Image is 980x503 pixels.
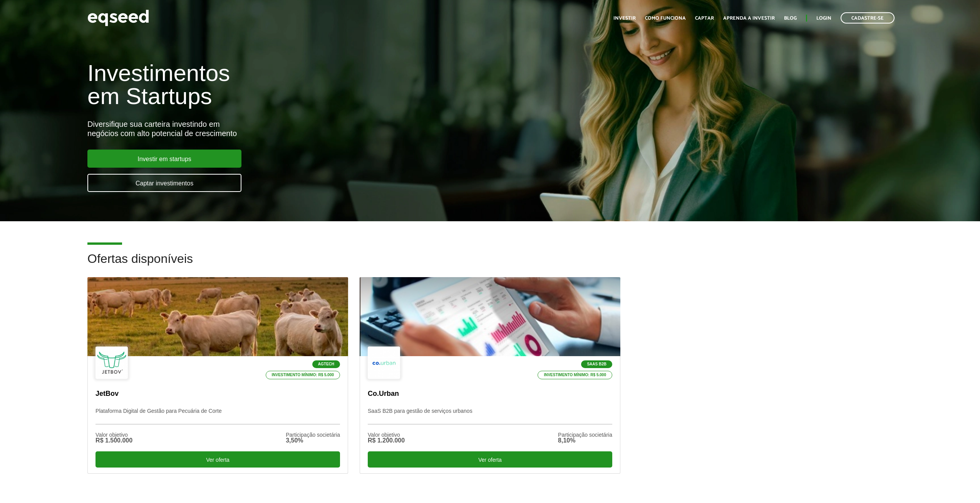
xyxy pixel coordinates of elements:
[368,432,405,437] div: Valor objetivo
[87,150,241,168] a: Investir em startups
[723,16,775,21] a: Aprenda a investir
[368,408,612,424] p: SaaS B2B para gestão de serviços urbanos
[87,62,566,108] h1: Investimentos em Startups
[695,16,714,21] a: Captar
[87,119,566,138] div: Diversifique sua carteira investindo em negócios com alto potencial de crescimento
[581,360,612,368] p: SaaS B2B
[87,8,149,28] img: EqSeed
[95,451,340,468] div: Ver oferta
[558,432,612,437] div: Participação societária
[368,390,612,398] p: Co.Urban
[87,252,893,277] h2: Ofertas disponíveis
[95,432,132,437] div: Valor objetivo
[613,16,636,21] a: Investir
[286,437,340,444] div: 3,50%
[841,12,895,24] a: Cadastre-se
[360,277,620,474] a: SaaS B2B Investimento mínimo: R$ 5.000 Co.Urban SaaS B2B para gestão de serviços urbanos Valor ob...
[368,451,612,468] div: Ver oferta
[95,408,340,424] p: Plataforma Digital de Gestão para Pecuária de Corte
[645,16,686,21] a: Como funciona
[368,437,405,444] div: R$ 1.200.000
[816,16,831,21] a: Login
[312,360,340,368] p: Agtech
[286,432,340,437] div: Participação societária
[538,371,612,379] p: Investimento mínimo: R$ 5.000
[784,16,797,21] a: Blog
[95,390,340,398] p: JetBov
[87,174,241,192] a: Captar investimentos
[558,437,612,444] div: 8,10%
[87,277,348,474] a: Agtech Investimento mínimo: R$ 5.000 JetBov Plataforma Digital de Gestão para Pecuária de Corte V...
[95,437,132,444] div: R$ 1.500.000
[266,371,340,379] p: Investimento mínimo: R$ 5.000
